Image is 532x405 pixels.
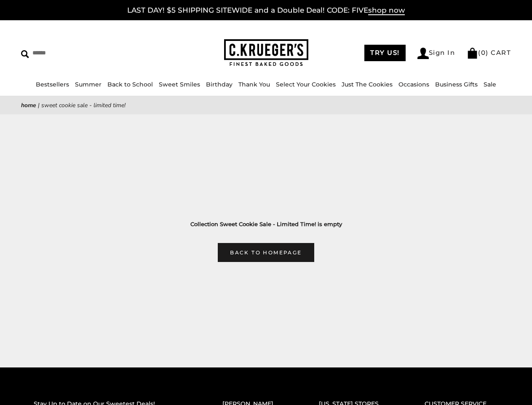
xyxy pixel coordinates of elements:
[342,81,393,88] a: Just The Cookies
[218,243,314,262] a: Back to homepage
[224,39,308,67] img: C.KRUEGER'S
[159,81,200,88] a: Sweet Smiles
[41,101,126,109] span: Sweet Cookie Sale - Limited Time!
[21,46,133,59] input: Search
[484,81,496,88] a: Sale
[467,49,511,57] a: (0) CART
[417,48,455,59] a: Sign In
[21,100,511,110] nav: breadcrumbs
[368,6,405,15] span: shop now
[38,101,40,109] span: |
[34,220,498,229] h3: Collection Sweet Cookie Sale - Limited Time! is empty
[107,81,153,88] a: Back to School
[435,81,478,88] a: Business Gifts
[481,49,486,57] span: 0
[21,101,36,109] a: Home
[276,81,336,88] a: Select Your Cookies
[75,81,102,88] a: Summer
[36,81,69,88] a: Bestsellers
[467,48,478,59] img: Bag
[398,81,429,88] a: Occasions
[21,50,29,58] img: Search
[127,6,405,15] a: LAST DAY! $5 SHIPPING SITEWIDE and a Double Deal! CODE: FIVEshop now
[206,81,233,88] a: Birthday
[238,81,270,88] a: Thank You
[364,45,406,61] a: TRY US!
[417,48,429,59] img: Account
